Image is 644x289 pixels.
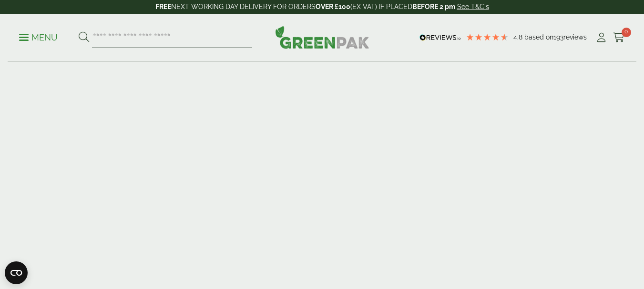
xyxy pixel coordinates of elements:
[613,33,625,42] i: Cart
[513,33,524,41] span: 4.8
[275,26,369,49] img: GreenPak Supplies
[316,3,350,10] strong: OVER £100
[553,33,563,41] span: 193
[613,30,625,45] a: 0
[622,28,631,37] span: 0
[412,3,455,10] strong: BEFORE 2 pm
[155,3,171,10] strong: FREE
[595,33,607,42] i: My Account
[419,34,461,41] img: REVIEWS.io
[524,33,553,41] span: Based on
[19,32,58,41] a: Menu
[457,3,489,10] a: See T&C's
[563,33,587,41] span: reviews
[466,33,509,41] div: 4.8 Stars
[19,32,58,43] p: Menu
[5,261,28,284] button: Open CMP widget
